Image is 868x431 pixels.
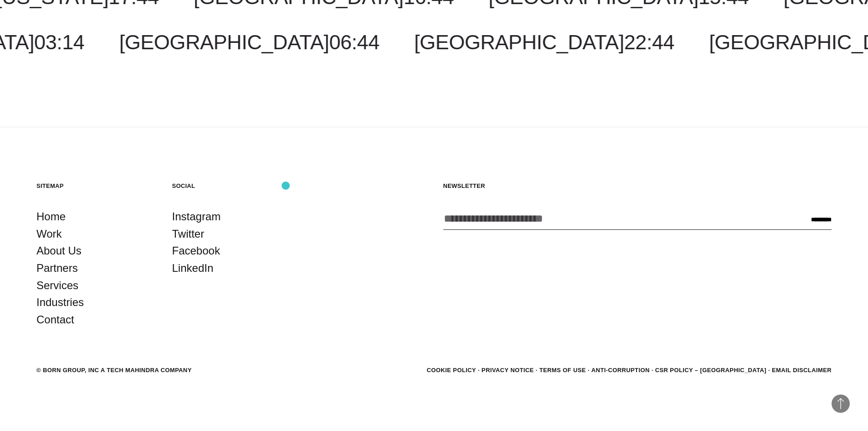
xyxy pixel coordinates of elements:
a: Cookie Policy [426,367,476,374]
a: Work [36,225,62,243]
a: Contact [36,311,74,328]
a: Email Disclaimer [772,367,832,374]
a: LinkedIn [172,260,214,277]
div: © BORN GROUP, INC A Tech Mahindra Company [36,366,192,375]
a: CSR POLICY – [GEOGRAPHIC_DATA] [655,367,766,374]
a: Privacy Notice [482,367,534,374]
a: About Us [36,242,82,260]
a: Twitter [172,225,205,243]
a: Instagram [172,208,221,225]
a: Facebook [172,242,220,260]
h5: Newsletter [443,182,832,190]
a: [GEOGRAPHIC_DATA]06:44 [119,31,380,54]
a: [GEOGRAPHIC_DATA]22:44 [414,31,674,54]
a: Partners [36,260,78,277]
span: 03:14 [34,31,84,54]
a: Home [36,208,66,225]
h5: Sitemap [36,182,154,190]
button: Back to Top [832,395,850,413]
span: 22:44 [624,31,674,54]
span: 06:44 [329,31,379,54]
a: Terms of Use [539,367,586,374]
a: Anti-Corruption [591,367,650,374]
a: Services [36,277,78,294]
a: Industries [36,294,84,311]
h5: Social [172,182,290,190]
